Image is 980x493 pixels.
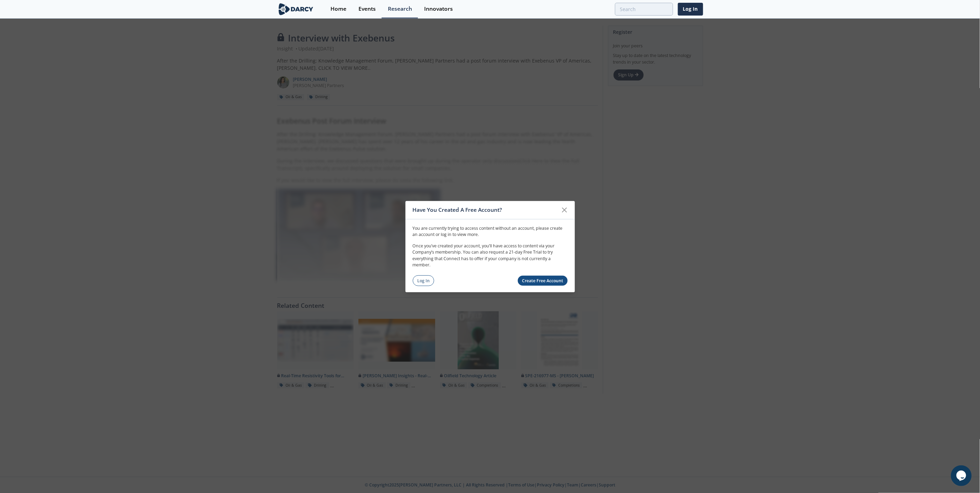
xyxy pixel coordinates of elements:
p: Once you’ve created your account, you’ll have access to content via your Company’s membership. Yo... [413,243,568,268]
div: Home [330,6,346,12]
div: Innovators [424,6,453,12]
div: Events [358,6,376,12]
div: Have You Created A Free Account? [413,203,558,217]
p: You are currently trying to access content without an account, please create an account or log in... [413,225,568,238]
input: Advanced Search [615,3,673,16]
a: Create Free Account [518,276,568,286]
a: Log In [413,275,435,286]
img: logo-wide.svg [277,3,315,15]
div: Research [388,6,412,12]
iframe: chat widget [951,465,973,486]
a: Log In [678,3,703,16]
